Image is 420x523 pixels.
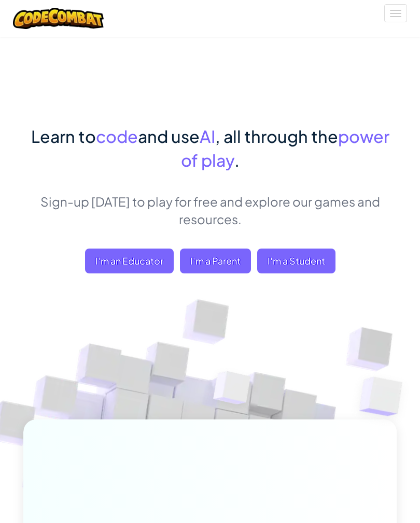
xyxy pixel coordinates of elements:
a: I'm an Educator [85,249,174,273]
span: code [96,126,138,147]
span: . [234,150,240,170]
span: Learn to [31,126,96,147]
button: I'm a Student [257,249,335,273]
img: Overlap cubes [192,349,273,432]
span: and use [138,126,200,147]
img: CodeCombat logo [13,8,104,29]
span: AI [200,126,215,147]
span: , all through the [215,126,338,147]
a: I'm a Parent [180,249,251,273]
p: Sign-up [DATE] to play for free and explore our games and resources. [23,193,397,228]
